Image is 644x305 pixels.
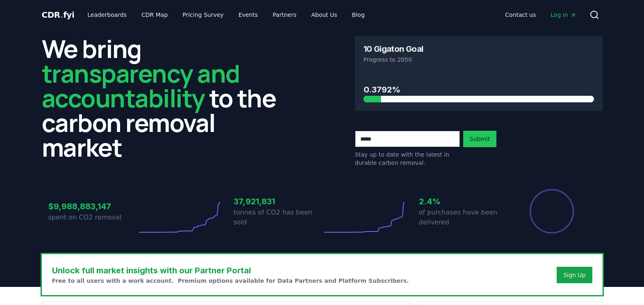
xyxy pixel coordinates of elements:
[266,7,303,22] a: Partners
[305,7,344,22] a: About Us
[364,83,594,96] h3: 0.3792%
[463,131,497,147] button: Submit
[42,36,289,159] h2: We bring to the carbon removal market
[232,7,264,22] a: Events
[60,10,63,20] span: .
[48,213,137,222] p: spent on CO2 removal
[52,277,409,285] p: Free to all users with a work account. Premium options available for Data Partners and Platform S...
[42,9,75,21] a: CDR.fyi
[498,7,583,22] nav: Main
[419,195,507,208] h3: 2.4%
[234,208,322,227] p: tonnes of CO2 has been sold
[52,264,409,277] h3: Unlock full market insights with our Partner Portal
[563,271,585,279] a: Sign Up
[48,200,137,213] h3: $9,988,883,147
[176,7,230,22] a: Pricing Survey
[544,7,583,22] a: Log in
[81,7,371,22] nav: Main
[42,10,75,20] span: CDR fyi
[135,7,174,22] a: CDR Map
[234,195,322,208] h3: 37,921,831
[42,56,240,115] span: transparency and accountability
[498,7,542,22] a: Contact us
[419,208,507,227] p: of purchases have been delivered
[81,7,133,22] a: Leaderboards
[557,267,592,283] button: Sign Up
[364,55,594,64] p: Progress to 2050
[551,11,576,19] span: Log in
[346,7,371,22] a: Blog
[364,45,423,53] h3: 10 Gigaton Goal
[355,150,460,167] p: Stay up to date with the latest in durable carbon removal.
[529,188,575,234] div: Percentage of sales delivered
